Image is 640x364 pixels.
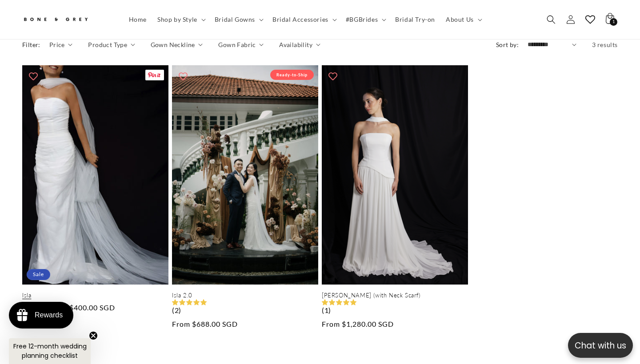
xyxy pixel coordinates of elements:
summary: Shop by Style [152,10,209,29]
button: Close teaser [89,331,98,340]
a: Isla 2.0 [172,292,318,299]
span: Availability [279,40,312,49]
span: Gown Fabric [218,40,256,49]
label: Sort by: [496,41,519,48]
summary: Availability (0 selected) [279,40,320,49]
a: Bridal Try-on [390,10,440,29]
span: 1 [612,18,615,26]
div: Rewards [35,311,63,319]
button: Add to wishlist [24,67,42,85]
summary: Gown Neckline (0 selected) [151,40,203,49]
a: Isla [22,292,168,299]
summary: #BGBrides [340,10,390,29]
button: Add to wishlist [324,67,342,85]
span: Bridal Gowns [215,16,255,24]
a: Home [124,10,152,29]
span: Product Type [88,40,127,49]
summary: Product Type (0 selected) [88,40,135,49]
span: Gown Neckline [151,40,195,49]
span: Bridal Accessories [272,16,328,24]
button: Add to wishlist [174,67,192,85]
span: Bridal Try-on [395,16,435,24]
summary: Gown Fabric (0 selected) [218,40,264,49]
span: #BGBrides [346,16,378,24]
summary: Search [541,10,561,29]
span: Home [129,16,147,24]
summary: Bridal Gowns [209,10,267,29]
p: Chat with us [568,339,633,352]
span: Shop by Style [157,16,197,24]
button: Open chatbox [568,333,633,358]
a: Bone and Grey Bridal [19,9,115,30]
summary: Bridal Accessories [267,10,340,29]
summary: About Us [440,10,486,29]
div: Free 12-month wedding planning checklistClose teaser [9,338,91,364]
span: Price [49,40,65,49]
img: Bone and Grey Bridal [22,12,89,27]
span: About Us [446,16,474,24]
span: 3 results [592,41,618,48]
a: [PERSON_NAME] (with Neck Scarf) [322,292,468,299]
h2: Filter: [22,40,40,49]
summary: Price [49,40,73,49]
span: Free 12-month wedding planning checklist [13,342,87,360]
